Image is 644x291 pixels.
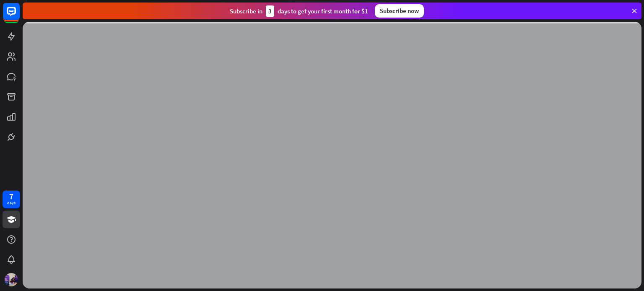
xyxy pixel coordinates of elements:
div: 3 [266,5,274,17]
div: days [7,200,16,206]
div: Subscribe now [375,4,424,18]
div: 7 [9,193,13,200]
a: 7 days [3,191,20,208]
div: Subscribe in days to get your first month for $1 [230,5,368,17]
